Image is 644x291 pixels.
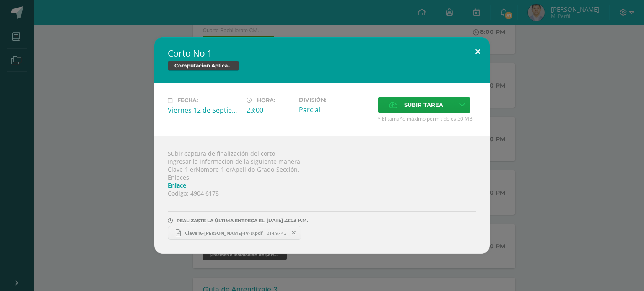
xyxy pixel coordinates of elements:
[466,37,490,66] button: Close (Esc)
[177,218,265,224] span: REALIZASTE LA ÚLTIMA ENTREGA EL
[154,136,490,254] div: Subir captura de finalización del corto Ingresar la informacion de la siguiente manera. Clave-1 e...
[168,47,476,59] h2: Corto No 1
[168,106,240,115] div: Viernes 12 de Septiembre
[287,228,301,237] span: Remover entrega
[378,115,476,122] span: * El tamaño máximo permitido es 50 MB
[168,181,186,189] a: Enlace
[299,97,371,103] label: División:
[267,230,286,236] span: 214.97KB
[247,106,292,115] div: 23:00
[265,220,308,221] span: [DATE] 22:03 P.M.
[299,105,371,114] div: Parcial
[168,61,239,71] span: Computación Aplicada (Informática)
[177,97,198,103] span: Fecha:
[257,97,275,103] span: Hora:
[181,230,267,236] span: Clave16-[PERSON_NAME]-IV-D.pdf
[404,97,443,113] span: Subir tarea
[168,226,301,240] a: Clave16-[PERSON_NAME]-IV-D.pdf 214.97KB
